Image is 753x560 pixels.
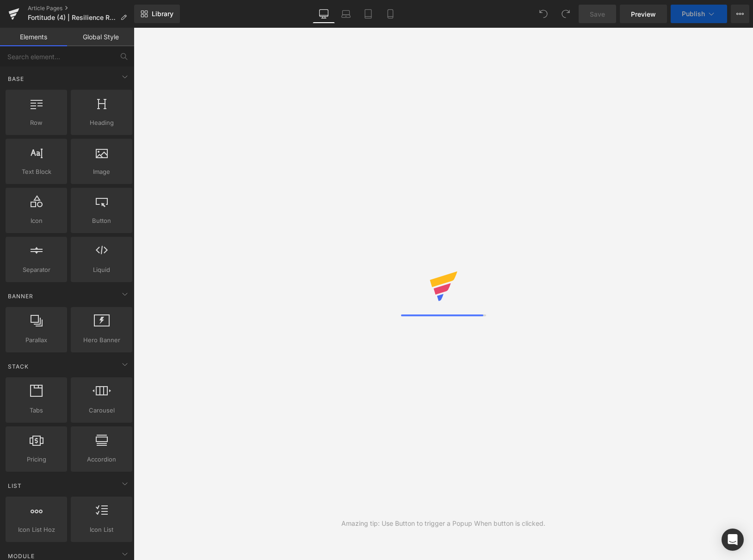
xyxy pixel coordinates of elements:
span: Heading [74,118,130,128]
a: Global Style [67,28,134,46]
button: Redo [556,5,575,23]
a: Laptop [335,5,357,23]
span: Tabs [8,406,64,415]
span: Separator [8,265,64,275]
button: Undo [534,5,553,23]
button: Publish [671,5,727,23]
span: Text Block [8,167,64,177]
span: Preview [631,9,656,19]
span: Carousel [74,406,130,415]
div: Amazing tip: Use Button to trigger a Popup When button is clicked. [341,518,545,529]
span: Base [7,74,25,83]
span: Icon List Hoz [8,525,64,535]
a: Preview [620,5,667,23]
span: Parallax [8,335,64,345]
span: Publish [682,10,705,18]
span: Button [74,216,130,226]
span: Stack [7,362,30,371]
span: Banner [7,292,34,301]
span: Row [8,118,64,128]
span: Liquid [74,265,130,275]
div: Open Intercom Messenger [722,529,744,551]
a: Mobile [379,5,401,23]
span: Save [590,9,605,19]
span: Fortitude (4) | Resilience Relay [28,14,117,21]
a: Tablet [357,5,379,23]
span: Library [152,10,173,18]
a: New Library [134,5,180,23]
span: Hero Banner [74,335,130,345]
span: Icon List [74,525,130,535]
a: Desktop [313,5,335,23]
span: Icon [8,216,64,226]
span: List [7,481,23,490]
a: Article Pages [28,5,134,12]
span: Image [74,167,130,177]
span: Accordion [74,455,130,464]
button: More [731,5,749,23]
span: Pricing [8,455,64,464]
